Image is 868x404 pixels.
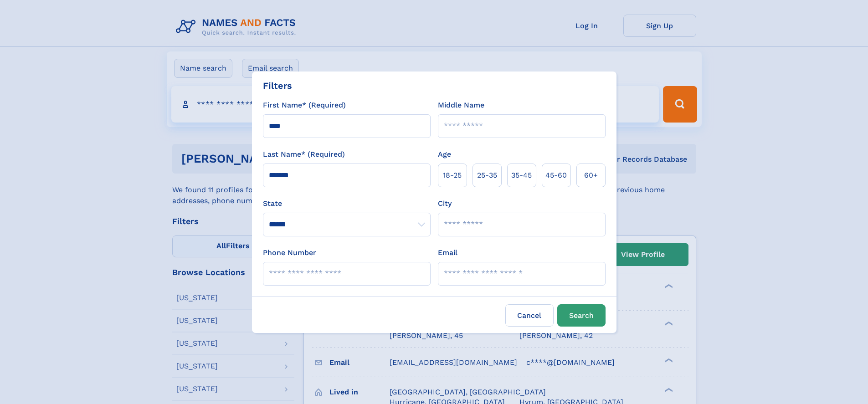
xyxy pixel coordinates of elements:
[545,170,567,181] span: 45‑60
[443,170,462,181] span: 18‑25
[438,149,451,160] label: Age
[263,100,346,111] label: First Name* (Required)
[438,198,452,209] label: City
[477,170,497,181] span: 25‑35
[438,247,457,258] label: Email
[584,170,598,181] span: 60+
[511,170,532,181] span: 35‑45
[505,304,554,327] label: Cancel
[438,100,484,111] label: Middle Name
[263,79,292,92] div: Filters
[263,247,316,258] label: Phone Number
[263,198,431,209] label: State
[263,149,345,160] label: Last Name* (Required)
[557,304,606,327] button: Search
